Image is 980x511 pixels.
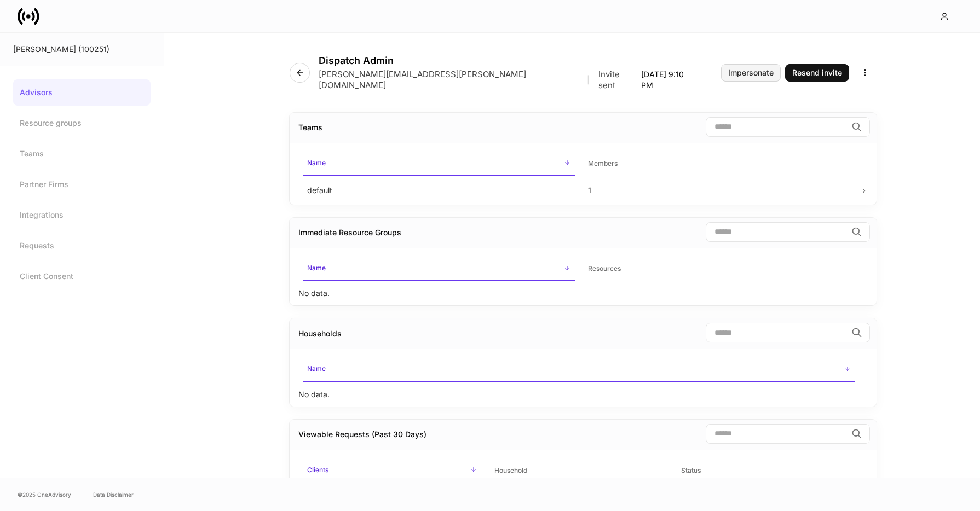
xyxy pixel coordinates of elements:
a: Data Disclaimer [93,490,134,499]
a: Teams [13,141,151,167]
div: [PERSON_NAME] (100251) [13,44,151,55]
h6: Members [588,158,618,169]
span: Name [303,257,575,281]
a: Advisors [13,79,151,106]
a: Requests [13,233,151,259]
a: Client Consent [13,263,151,289]
a: Resource groups [13,110,151,136]
h6: Name [307,363,326,374]
div: Households [298,328,342,339]
h6: Household [494,465,527,475]
a: Integrations [13,202,151,228]
td: 1 [579,176,860,205]
span: Household [490,460,668,482]
div: Resend invite [792,69,842,77]
span: Clients [303,459,481,483]
p: [PERSON_NAME][EMAIL_ADDRESS][PERSON_NAME][DOMAIN_NAME] [319,69,578,91]
a: Partner Firms [13,171,151,198]
p: No data. [298,389,330,400]
span: Members [584,153,856,175]
td: default [298,176,579,205]
span: Name [303,358,855,381]
h6: Status [681,465,701,475]
button: Impersonate [721,64,781,82]
span: Resources [584,258,856,280]
span: © 2025 OneAdvisory [18,490,71,499]
p: No data. [298,288,330,299]
span: Status [677,460,855,482]
p: Invite sent [598,69,637,91]
div: Impersonate [728,69,774,77]
div: Teams [298,122,322,133]
h4: Dispatch Admin [319,55,695,67]
h6: Clients [307,464,328,475]
h6: Resources [588,263,621,274]
h6: Name [307,158,326,168]
div: Immediate Resource Groups [298,227,401,238]
p: [DATE] 9:10 PM [641,69,695,91]
p: | [587,74,590,85]
h6: Name [307,263,326,273]
div: Viewable Requests (Past 30 Days) [298,429,426,440]
span: Name [303,152,575,176]
button: Resend invite [785,64,849,82]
